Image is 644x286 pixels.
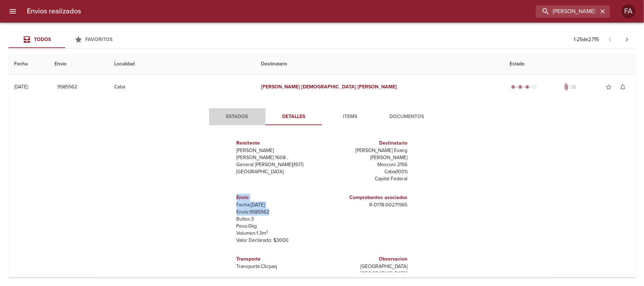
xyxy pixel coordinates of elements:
em: [DEMOGRAPHIC_DATA] [302,84,356,90]
div: FA [621,4,636,18]
em: [PERSON_NAME] [358,84,397,90]
th: Envio [49,54,109,74]
p: Transporte: Clicpaq [237,263,319,270]
div: En viaje [510,83,538,91]
span: Todos [34,36,51,42]
button: Activar notificaciones [616,80,630,94]
span: No tiene pedido asociado [570,83,577,91]
span: star_border [605,83,612,91]
span: Pagina anterior [602,36,619,43]
p: Mosconi 2156 [325,161,408,168]
p: [PERSON_NAME] Evang [PERSON_NAME] [325,147,408,161]
div: Abrir información de usuario [621,4,636,18]
p: Valor Declarado: $ 3000 [237,237,319,244]
h6: Comprobantes asociados [325,194,408,202]
p: [PERSON_NAME] 1608 , [237,154,319,161]
div: Tabs detalle de guia [209,108,435,125]
span: Tiene documentos adjuntos [563,83,570,91]
span: 9585562 [57,83,77,92]
span: Pagina siguiente [619,31,636,48]
th: Estado [504,54,636,74]
p: General [PERSON_NAME] ( 1617 ) [237,161,319,168]
h6: Destinatario [325,139,408,147]
span: radio_button_checked [518,85,522,89]
span: Estados [213,112,261,121]
div: [DATE] [14,84,28,90]
p: [GEOGRAPHIC_DATA] [237,168,319,175]
div: Tabs Envios [8,31,122,48]
p: Envío: 9585562 [237,209,319,216]
button: menu [4,3,21,20]
sup: 3 [266,229,268,234]
p: Bultos: 3 [237,216,319,223]
p: Peso: 0 kg [237,223,319,230]
p: Fecha: [DATE] [237,202,319,209]
th: Fecha [8,54,49,74]
span: notifications_none [619,83,626,91]
p: [PERSON_NAME] [237,147,319,154]
span: radio_button_unchecked [532,85,536,89]
span: radio_button_checked [511,85,515,89]
span: Detalles [270,112,318,121]
p: Caba ( 1001 ) [325,168,408,175]
input: buscar [536,5,598,18]
h6: Envios realizados [27,6,81,17]
span: Items [326,112,375,121]
h6: Envio [237,194,319,202]
th: Localidad [109,54,255,74]
p: Volumen: 1.3 m [237,230,319,237]
h6: Observacion [325,255,408,263]
td: Caba [109,74,255,100]
span: Documentos [383,112,431,121]
span: radio_button_checked [525,85,529,89]
em: [PERSON_NAME] [261,84,300,90]
h6: Remitente [237,139,319,147]
th: Destinatario [255,54,504,74]
button: Agregar a favoritos [602,80,616,94]
p: [GEOGRAPHIC_DATA] [GEOGRAPHIC_DATA] [325,263,408,277]
button: 9585562 [54,81,80,94]
p: Capital Federal [325,175,408,182]
span: Favoritos [86,36,113,42]
p: 1 - 25 de 2.715 [574,36,599,43]
p: R - 0178 - 00271965 [325,202,408,209]
h6: Transporte [237,255,319,263]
